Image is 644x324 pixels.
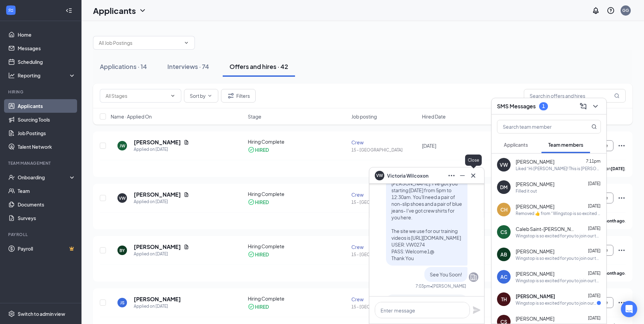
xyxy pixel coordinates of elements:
svg: ChevronDown [139,6,147,15]
div: Payroll [8,232,74,237]
div: 15 - [GEOGRAPHIC_DATA] [351,147,418,153]
div: VW [119,195,126,201]
span: See You Soon! [430,271,462,277]
span: [PERSON_NAME] [516,248,554,255]
span: [PERSON_NAME] [516,203,554,210]
div: Hiring [8,89,74,95]
svg: Company [470,273,478,281]
button: Filter Filters [221,89,256,103]
span: [PERSON_NAME] [516,270,554,277]
span: [PERSON_NAME] [516,158,554,165]
div: Offers and hires · 42 [229,62,288,71]
svg: ChevronDown [184,40,189,46]
span: Caleb Saint-[PERSON_NAME] [516,226,577,232]
span: Stage [248,113,261,120]
h5: [PERSON_NAME] [134,191,181,198]
span: [DATE] [588,271,601,276]
div: Crew [351,139,418,146]
svg: Settings [8,310,15,317]
div: BY [119,248,125,253]
span: [DATE] [588,248,601,253]
span: Applicants [504,142,528,148]
a: Messages [18,41,76,55]
span: • [PERSON_NAME] [430,283,466,289]
div: JW [119,143,125,149]
a: Documents [18,198,76,211]
span: [DATE] [588,181,601,186]
svg: Ellipses [618,299,626,307]
div: Removed ‌👍‌ from “ Wingstop is so excited for you to join our team! Do you know anyone else who m... [516,211,601,216]
h3: SMS Messages [497,103,536,110]
div: 15 - [GEOGRAPHIC_DATA] [351,304,418,310]
div: VW [500,161,508,168]
div: Interviews · 74 [167,62,209,71]
span: [PERSON_NAME] [516,293,555,300]
div: Hiring Complete [248,295,348,302]
a: Team [18,184,76,198]
h5: [PERSON_NAME] [134,295,181,303]
div: AC [500,273,508,280]
div: Applied on [DATE] [134,251,189,257]
svg: ChevronDown [207,93,213,98]
svg: QuestionInfo [607,6,615,15]
div: Hiring Complete [248,191,348,197]
div: Hiring Complete [248,243,348,250]
svg: CheckmarkCircle [248,251,255,258]
a: Applicants [18,99,76,113]
svg: ComposeMessage [579,102,587,110]
div: Team Management [8,160,74,166]
span: Hi [PERSON_NAME]! This is [PERSON_NAME]. I've got you starting [DATE] from 5pm to 12:30am. You'll... [391,174,462,261]
div: Applied on [DATE] [134,146,189,153]
button: ComposeMessage [578,101,589,112]
div: Crew [351,296,418,303]
svg: UserCheck [8,174,15,181]
svg: Document [184,140,189,145]
svg: Cross [469,172,477,180]
div: Applications · 14 [100,62,147,71]
span: Victoria Wilcoxon [387,172,428,179]
svg: CheckmarkCircle [248,146,255,153]
h5: [PERSON_NAME] [134,139,181,146]
span: [DATE] [422,143,436,149]
svg: WorkstreamLogo [7,7,14,14]
div: AB [500,251,507,258]
span: [DATE] [588,226,601,231]
span: [DATE] [588,203,601,209]
svg: MagnifyingGlass [614,93,620,98]
svg: CheckmarkCircle [248,199,255,205]
div: Open Intercom Messenger [621,301,637,317]
button: Sort byChevronDown [184,89,218,103]
div: CH [500,206,508,213]
input: All Stages [106,92,167,100]
div: GG [622,7,629,13]
div: HIRED [255,303,269,310]
div: Liked “Hi [PERSON_NAME]! This is [PERSON_NAME]. I've got you starting [DATE] from 5pm to 12:30am.... [516,166,601,172]
span: [PERSON_NAME] [516,181,554,187]
div: Wingstop is so excited for you to join our team! Do you know anyone else who might be interested ... [516,278,601,284]
svg: Notifications [592,6,600,15]
svg: Plane [473,306,481,314]
span: [DATE] [588,293,601,298]
b: a month ago [600,218,625,223]
span: Hired Date [422,113,446,120]
div: Switch to admin view [18,310,65,317]
a: Surveys [18,211,76,225]
input: All Job Postings [99,39,181,47]
div: Crew [351,244,418,250]
a: Sourcing Tools [18,113,76,126]
button: Ellipses [446,170,457,181]
div: Hiring Complete [248,138,348,145]
button: Minimize [457,170,468,181]
span: Team members [548,142,583,148]
svg: Minimize [458,172,466,180]
div: HIRED [255,199,269,205]
button: ChevronDown [590,101,601,112]
div: Crew [351,191,418,198]
div: Wingstop is so excited for you to join our team! Do you know anyone else who might be interested ... [516,300,597,306]
div: 15 - [GEOGRAPHIC_DATA] [351,252,418,257]
span: Sort by [190,93,206,98]
div: JS [120,300,125,306]
div: Reporting [18,72,76,79]
a: Job Postings [18,126,76,140]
